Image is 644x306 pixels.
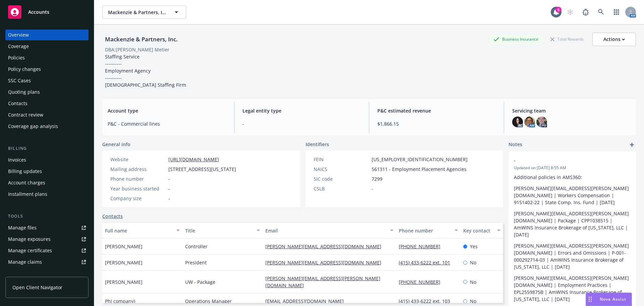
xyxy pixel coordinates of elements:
[586,293,632,306] button: Nova Assist
[5,52,89,63] a: Policies
[470,259,476,266] span: No
[12,284,62,291] span: Open Client Navigator
[265,259,387,266] a: [PERSON_NAME][EMAIL_ADDRESS][DOMAIN_NAME]
[5,3,89,21] a: Accounts
[5,121,89,132] a: Coverage gap analysis
[168,156,219,163] a: [URL][DOMAIN_NAME]
[396,222,460,238] button: Phone number
[490,35,542,43] div: Business Insurance
[108,120,226,127] span: P&C - Commercial lines
[8,268,40,279] div: Manage BORs
[8,222,37,233] div: Manage files
[514,165,631,171] span: Updated on [DATE] 8:55 AM
[563,5,577,19] a: Start snowing
[8,98,28,109] div: Contacts
[185,298,232,305] span: Operations Manager
[105,46,169,53] div: DBA: [PERSON_NAME] Metier
[168,185,170,192] span: -
[514,210,631,238] p: [PERSON_NAME][EMAIL_ADDRESS][PERSON_NAME][DOMAIN_NAME] | Package | CPP1038515 | AmWINS Insurance ...
[8,87,40,97] div: Quoting plans
[399,298,455,304] a: (415) 433-6222 ext. 103
[314,156,369,163] div: FEIN
[105,243,143,250] span: [PERSON_NAME]
[5,222,89,233] a: Manage files
[470,278,476,286] span: No
[110,195,166,202] div: Company size
[463,227,493,234] div: Key contact
[168,166,236,173] span: [STREET_ADDRESS][US_STATE]
[514,242,631,270] p: [PERSON_NAME][EMAIL_ADDRESS][PERSON_NAME][DOMAIN_NAME] | Errors and Omissions | P-001-000292714-0...
[263,222,396,238] button: Email
[579,5,592,19] a: Report a Bug
[265,275,380,289] a: [PERSON_NAME][EMAIL_ADDRESS][PERSON_NAME][DOMAIN_NAME]
[5,75,89,86] a: SSC Cases
[105,53,186,88] span: Staffing Service ---------- Employment Agency ---------- [DEMOGRAPHIC_DATA] Staffing Firm
[470,243,478,250] span: Yes
[555,7,561,13] div: 5
[610,5,623,19] a: Switch app
[5,234,89,245] a: Manage exposures
[603,33,625,46] div: Actions
[314,166,369,173] div: NAICS
[243,120,361,127] span: -
[399,259,455,266] a: (415) 433-6222 ext. 101
[5,166,89,177] a: Billing updates
[514,157,613,164] span: -
[377,107,496,114] span: P&C estimated revenue
[306,141,329,148] span: Identifiers
[372,156,468,163] span: [US_EMPLOYER_IDENTIFICATION_NUMBER]
[514,274,631,303] p: [PERSON_NAME][EMAIL_ADDRESS][PERSON_NAME][DOMAIN_NAME] | Employment Practices | EPL2559875B | AmW...
[5,41,89,52] a: Coverage
[470,298,476,305] span: No
[8,121,58,132] div: Coverage gap analysis
[5,189,89,200] a: Installment plans
[105,298,135,305] span: Phi company)
[5,257,89,267] a: Manage claims
[5,30,89,40] a: Overview
[372,166,467,173] span: 561311 - Employment Placement Agencies
[514,174,631,181] p: Additional policies in AMS360:
[5,155,89,165] a: Invoices
[399,227,450,234] div: Phone number
[105,227,172,234] div: Full name
[547,35,587,43] div: Total Rewards
[5,64,89,75] a: Policy changes
[8,110,43,120] div: Contract review
[185,243,208,250] span: Controller
[168,175,170,182] span: -
[8,41,29,52] div: Coverage
[110,175,166,182] div: Phone number
[5,145,89,152] div: Billing
[102,141,130,148] span: General info
[372,175,382,182] span: 7299
[102,5,186,19] button: Mackenzie & Partners, Inc.
[512,117,523,127] img: photo
[628,141,636,149] a: add
[8,189,47,200] div: Installment plans
[243,107,361,114] span: Legal entity type
[5,177,89,188] a: Account charges
[110,166,166,173] div: Mailing address
[536,117,547,127] img: photo
[182,222,263,238] button: Title
[399,243,446,250] a: [PHONE_NUMBER]
[8,64,41,75] div: Policy changes
[110,156,166,163] div: Website
[168,195,170,202] span: -
[461,222,503,238] button: Key contact
[524,117,535,127] img: photo
[372,185,373,192] span: -
[314,185,369,192] div: CSLB
[110,185,166,192] div: Year business started
[377,120,496,127] span: $1,866.15
[8,177,45,188] div: Account charges
[105,278,143,286] span: [PERSON_NAME]
[5,268,89,279] a: Manage BORs
[8,257,42,267] div: Manage claims
[102,213,123,220] a: Contacts
[8,30,29,40] div: Overview
[185,278,215,286] span: UW - Package
[399,279,446,285] a: [PHONE_NUMBER]
[594,5,608,19] a: Search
